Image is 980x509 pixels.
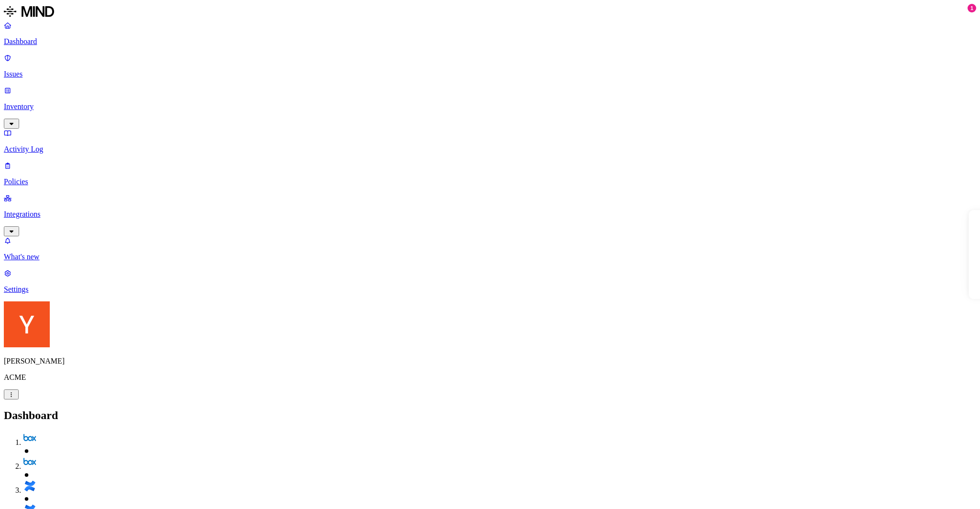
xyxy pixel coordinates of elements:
[4,253,976,261] p: What's new
[23,432,36,445] img: box.svg
[4,301,50,347] img: Yoav Shaked
[4,129,976,154] a: Activity Log
[4,373,976,382] p: ACME
[4,37,976,46] p: Dashboard
[4,269,976,294] a: Settings
[4,70,976,78] p: Issues
[4,409,976,422] h2: Dashboard
[4,177,976,186] p: Policies
[4,21,976,46] a: Dashboard
[4,4,976,21] a: MIND
[4,4,54,19] img: MIND
[968,4,976,12] div: 1
[4,102,976,111] p: Inventory
[4,210,976,219] p: Integrations
[4,236,976,261] a: What's new
[4,86,976,127] a: Inventory
[4,161,976,186] a: Policies
[23,455,36,469] img: box.svg
[4,285,976,294] p: Settings
[4,54,976,78] a: Issues
[4,145,976,154] p: Activity Log
[23,479,36,493] img: confluence.svg
[4,194,976,235] a: Integrations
